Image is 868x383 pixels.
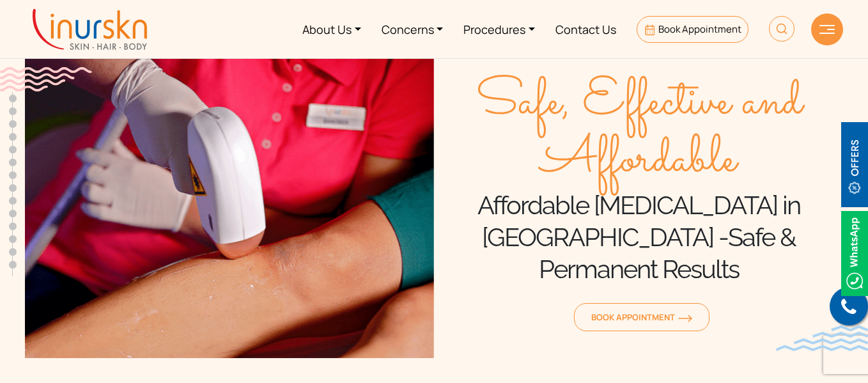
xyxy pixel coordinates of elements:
[841,122,868,207] img: offerBt
[292,5,371,53] a: About Us
[841,211,868,296] img: Whatsappicon
[574,303,709,331] a: Book Appointmentorange-arrow
[678,315,692,322] img: orange-arrow
[841,245,868,259] a: Whatsappicon
[769,16,794,42] img: HeaderSearch
[545,5,626,53] a: Contact Us
[453,5,545,53] a: Procedures
[371,5,454,53] a: Concerns
[819,25,835,34] img: hamLine.svg
[434,189,843,285] h1: Affordable [MEDICAL_DATA] in [GEOGRAPHIC_DATA] -Safe & Permanent Results
[434,74,843,189] span: Safe, Effective and Affordable
[637,16,748,43] a: Book Appointment
[591,311,692,323] span: Book Appointment
[33,9,147,50] img: inurskn-logo
[658,22,741,36] span: Book Appointment
[776,325,868,351] img: bluewave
